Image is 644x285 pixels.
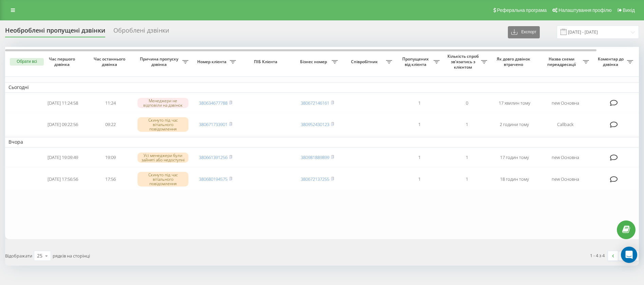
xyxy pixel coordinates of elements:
[541,56,583,67] span: Назва схеми переадресації
[39,149,87,167] td: [DATE] 19:09:49
[39,168,87,190] td: [DATE] 17:56:56
[301,121,329,127] a: 380952430123
[297,59,332,65] span: Бізнес номер
[137,153,188,163] div: Усі менеджери були зайняті або недоступні
[87,168,134,190] td: 17:56
[497,7,547,13] span: Реферальна програма
[491,149,538,167] td: 17 годин тому
[87,94,134,112] td: 11:24
[10,58,44,66] button: Обрати всі
[37,252,42,259] div: 25
[538,168,592,190] td: new Основна
[195,59,230,65] span: Номер клієнта
[538,94,592,112] td: new Основна
[137,117,188,132] div: Скинуто під час вітального повідомлення
[443,94,491,112] td: 0
[301,176,329,182] a: 380672137255
[92,56,129,67] span: Час останнього дзвінка
[621,247,637,263] div: Open Intercom Messenger
[491,168,538,190] td: 18 годин тому
[491,94,538,112] td: 17 хвилин тому
[443,168,491,190] td: 1
[39,94,87,112] td: [DATE] 11:24:58
[538,149,592,167] td: new Основна
[618,251,628,261] a: 1
[508,26,540,38] button: Експорт
[395,149,443,167] td: 1
[113,27,169,37] div: Оброблені дзвінки
[395,113,443,136] td: 1
[87,113,134,136] td: 09:22
[245,59,288,65] span: ПІБ Клієнта
[395,94,443,112] td: 1
[491,113,538,136] td: 2 години тому
[446,54,481,70] span: Кількість спроб зв'язатись з клієнтом
[301,100,329,106] a: 380672146161
[395,168,443,190] td: 1
[137,172,188,187] div: Скинуто під час вітального повідомлення
[496,56,533,67] span: Як довго дзвінок втрачено
[137,56,182,67] span: Причина пропуску дзвінка
[538,113,592,136] td: Callback
[558,7,611,13] span: Налаштування профілю
[443,113,491,136] td: 1
[301,154,329,160] a: 380981889899
[199,176,227,182] a: 380680194575
[87,149,134,167] td: 19:09
[199,121,227,127] a: 380671733901
[199,100,227,106] a: 380634677788
[39,113,87,136] td: [DATE] 09:22:56
[199,154,227,160] a: 380661391256
[5,253,32,259] span: Відображати
[345,59,386,65] span: Співробітник
[596,56,627,67] span: Коментар до дзвінка
[443,149,491,167] td: 1
[399,56,434,67] span: Пропущених від клієнта
[623,7,635,13] span: Вихід
[53,253,90,259] span: рядків на сторінці
[590,252,605,259] div: 1 - 4 з 4
[5,27,105,37] div: Необроблені пропущені дзвінки
[44,56,81,67] span: Час першого дзвінка
[137,98,188,108] div: Менеджери не відповіли на дзвінок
